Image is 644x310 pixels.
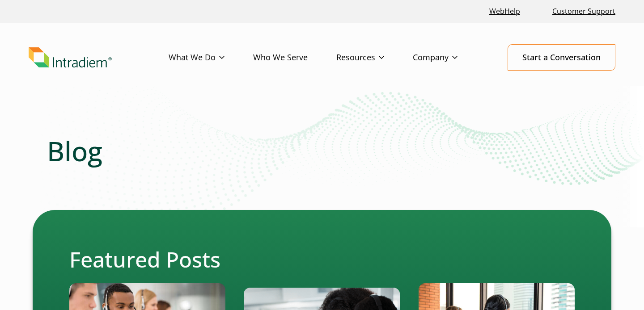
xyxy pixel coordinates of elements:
a: Link to homepage of Intradiem [29,47,169,68]
h1: Blog [47,135,597,167]
a: Who We Serve [253,45,336,71]
img: Intradiem [29,47,112,68]
a: Company [413,45,486,71]
a: What We Do [169,45,253,71]
a: Start a Conversation [508,44,615,71]
a: Link opens in a new window [486,2,524,21]
a: Resources [336,45,413,71]
h2: Featured Posts [69,247,575,272]
a: Customer Support [549,2,619,21]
